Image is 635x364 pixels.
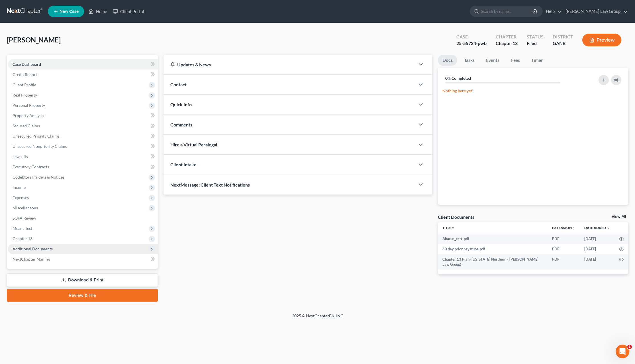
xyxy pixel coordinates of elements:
[13,103,45,108] span: Personal Property
[86,6,110,17] a: Home
[13,93,37,97] span: Real Property
[506,55,524,66] a: Fees
[496,40,518,47] div: Chapter
[8,162,158,172] a: Executory Contracts
[8,121,158,131] a: Secured Claims
[445,76,471,81] strong: 0% Completed
[7,36,61,44] span: [PERSON_NAME]
[607,226,610,230] i: expand_more
[8,254,158,264] a: NextChapter Mailing
[513,40,518,46] span: 13
[170,162,197,167] span: Client Intake
[481,55,504,66] a: Events
[13,195,29,200] span: Expenses
[8,152,158,162] a: Lawsuits
[8,131,158,141] a: Unsecured Priority Claims
[438,244,548,254] td: 60 day prior paystubs-pdf
[13,123,40,128] span: Secured Claims
[553,40,573,47] div: GANB
[438,254,548,270] td: Chapter 13 Plan ([US_STATE] Northern - [PERSON_NAME] Law Group)
[548,234,580,244] td: PDF
[451,226,455,230] i: unfold_more
[548,254,580,270] td: PDF
[13,175,64,179] span: Codebtors Insiders & Notices
[572,226,575,230] i: unfold_more
[170,182,250,187] span: NextMessage: Client Text Notifications
[13,216,36,220] span: SOFA Review
[170,142,217,147] span: Hire a Virtual Paralegal
[580,254,614,270] td: [DATE]
[543,6,562,17] a: Help
[13,164,49,169] span: Executory Contracts
[13,62,41,67] span: Case Dashboard
[13,72,37,77] span: Credit Report
[580,244,614,254] td: [DATE]
[60,9,79,14] span: New Case
[612,215,626,219] a: View All
[13,246,53,251] span: Additional Documents
[584,226,610,230] a: Date Added expand_more
[456,40,487,47] div: 25-55734-pwb
[438,214,474,220] div: Client Documents
[627,345,632,349] span: 1
[13,226,32,231] span: Means Test
[8,111,158,121] a: Property Analysis
[8,141,158,152] a: Unsecured Nonpriority Claims
[438,55,457,66] a: Docs
[170,82,187,87] span: Contact
[442,88,624,94] p: Nothing here yet!
[460,55,479,66] a: Tasks
[13,82,36,87] span: Client Profile
[582,34,621,46] button: Preview
[13,144,67,149] span: Unsecured Nonpriority Claims
[13,113,44,118] span: Property Analysis
[170,102,192,107] span: Quick Info
[580,234,614,244] td: [DATE]
[481,6,533,17] input: Search by name...
[456,34,487,40] div: Case
[527,40,544,47] div: Filed
[553,34,573,40] div: District
[8,213,158,223] a: SOFA Review
[7,273,158,287] a: Download & Print
[170,62,408,68] div: Updates & News
[13,205,38,210] span: Miscellaneous
[13,185,26,190] span: Income
[438,234,548,244] td: Abacus_cert-pdf
[527,55,547,66] a: Timer
[13,154,28,159] span: Lawsuits
[563,6,628,17] a: [PERSON_NAME] Law Group
[7,289,158,302] a: Review & File
[110,6,147,17] a: Client Portal
[527,34,544,40] div: Status
[442,226,455,230] a: Titleunfold_more
[548,244,580,254] td: PDF
[616,345,629,358] iframe: Intercom live chat
[496,34,518,40] div: Chapter
[155,313,480,323] div: 2025 © NextChapterBK, INC
[13,257,50,261] span: NextChapter Mailing
[170,122,192,127] span: Comments
[8,69,158,80] a: Credit Report
[8,59,158,69] a: Case Dashboard
[13,236,32,241] span: Chapter 13
[13,134,60,138] span: Unsecured Priority Claims
[552,226,575,230] a: Extensionunfold_more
